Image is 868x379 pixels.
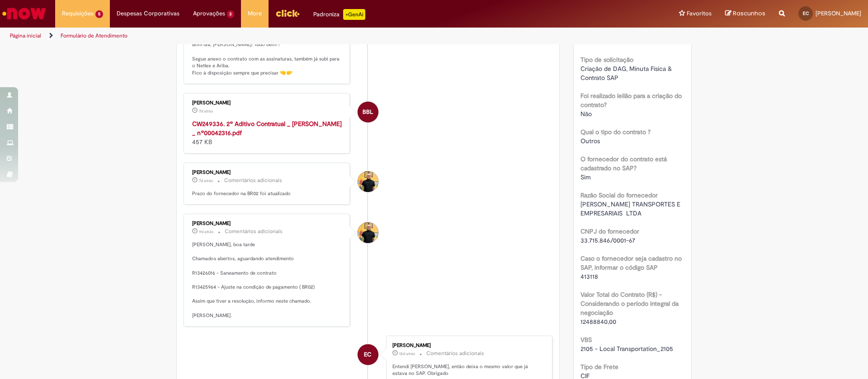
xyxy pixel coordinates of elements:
small: Comentários adicionais [426,350,484,357]
span: EC [364,344,372,365]
span: 7d atrás [199,178,213,183]
time: 20/08/2025 17:08:50 [199,178,213,183]
a: Rascunhos [725,9,765,18]
span: 33.715.846/0001-67 [580,236,635,244]
span: Sim [580,173,591,181]
span: 9d atrás [199,229,213,234]
b: Qual o tipo do contrato ? [580,128,651,136]
b: Foi realizado leilão para a criação do contrato? [580,92,682,109]
div: [PERSON_NAME] [192,100,343,106]
span: 5 [95,10,103,18]
span: Criação de DAG, Minuta Física & Contrato SAP [580,65,674,82]
span: BBL [363,101,373,123]
span: Aprovações [193,9,225,18]
div: Emilio Jose Andres Casado [358,344,378,365]
time: 21/08/2025 09:22:50 [199,108,213,114]
span: More [248,9,262,18]
b: Razão Social do fornecedor [580,191,658,199]
b: VBS [580,336,592,344]
span: 12d atrás [399,351,415,356]
div: [PERSON_NAME] [392,343,543,348]
span: Não [580,110,592,118]
small: Comentários adicionais [225,228,283,235]
b: Tipo de solicitação [580,56,633,64]
div: [PERSON_NAME] [192,221,343,226]
div: Padroniza [313,9,365,20]
p: Prazo do fornecedor na BR02 foi atualizado [192,190,343,197]
span: Outros [580,137,600,145]
ul: Trilhas de página [7,28,572,44]
span: 2105 - Local Transportation_2105 [580,345,673,353]
b: Valor Total do Contrato (R$) - Considerando o período integral da negociação [580,290,679,317]
div: Joao Da Costa Dias Junior [358,171,378,192]
a: CW249336. 2º Aditivo Contratual _ [PERSON_NAME] _ nº00042316.pdf [192,120,342,137]
small: Comentários adicionais [224,177,282,184]
p: [PERSON_NAME], boa tarde Chamados abertos, aguardando atendimento R13426016 - Saneamento de contr... [192,241,343,319]
img: ServiceNow [1,5,47,23]
b: O fornecedor do contrato está cadastrado no SAP? [580,155,667,172]
span: [PERSON_NAME] [816,9,861,17]
div: Breno Betarelli Lopes [358,102,378,122]
span: Requisições [62,9,94,18]
span: EC [803,10,809,16]
span: 7d atrás [199,108,213,114]
span: Despesas Corporativas [117,9,179,18]
span: Rascunhos [733,9,765,18]
time: 18/08/2025 17:07:04 [199,229,213,234]
img: click_logo_yellow_360x200.png [275,6,300,20]
span: 413118 [580,272,598,281]
div: 457 KB [192,119,343,146]
b: Caso o fornecedor seja cadastro no SAP, informar o código SAP [580,254,682,271]
b: CNPJ do fornecedor [580,227,639,235]
a: Página inicial [10,32,41,39]
a: Formulário de Atendimento [61,32,127,39]
span: Favoritos [687,9,712,18]
p: Entendi [PERSON_NAME], então deixa o mesmo valor que já estava no SAP. Obrigado [392,363,543,377]
span: 12488840,00 [580,318,616,326]
b: Tipo de Frete [580,363,618,371]
span: [PERSON_NAME] TRANSPORTES E EMPRESARIAIS LTDA [580,200,682,217]
span: 3 [227,10,235,18]
div: Joao Da Costa Dias Junior [358,222,378,243]
div: [PERSON_NAME] [192,170,343,175]
p: +GenAi [343,9,365,20]
p: Bom dia, [PERSON_NAME]! Tudo bem?? Segue anexo o contrato com as assinaturas, também já subi para... [192,41,343,77]
time: 15/08/2025 16:20:55 [399,351,415,356]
